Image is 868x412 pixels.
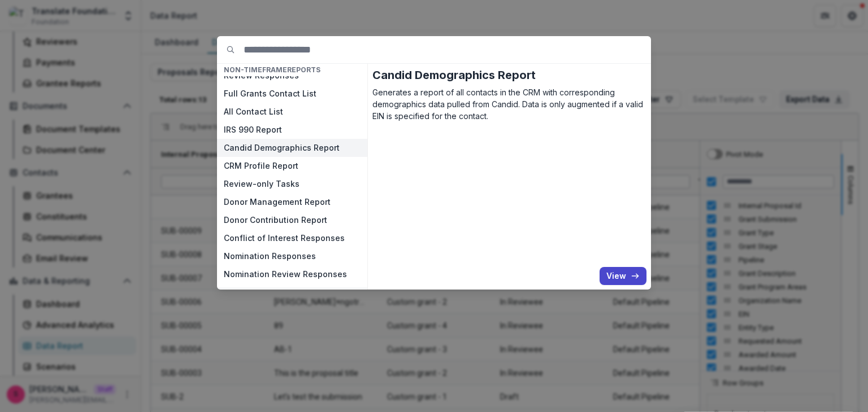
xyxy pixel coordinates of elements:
button: CRM Profile Report [217,157,367,175]
button: Donor Management Report [217,193,367,211]
button: IRS 990 Report [217,121,367,139]
h2: Candid Demographics Report [372,68,646,82]
button: All Contact List [217,103,367,121]
button: Candid Demographics Report [217,139,367,157]
button: Conflict of Interest Responses [217,229,367,247]
button: Nomination Responses [217,247,367,265]
button: View [600,267,646,285]
button: Review-only Tasks [217,175,367,193]
h4: NON-TIMEFRAME Reports [217,64,367,76]
p: Generates a report of all contacts in the CRM with corresponding demographics data pulled from Ca... [372,86,646,122]
button: Donor Contribution Report [217,211,367,229]
button: Nomination Review Responses [217,265,367,283]
button: Full Grants Contact List [217,85,367,103]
